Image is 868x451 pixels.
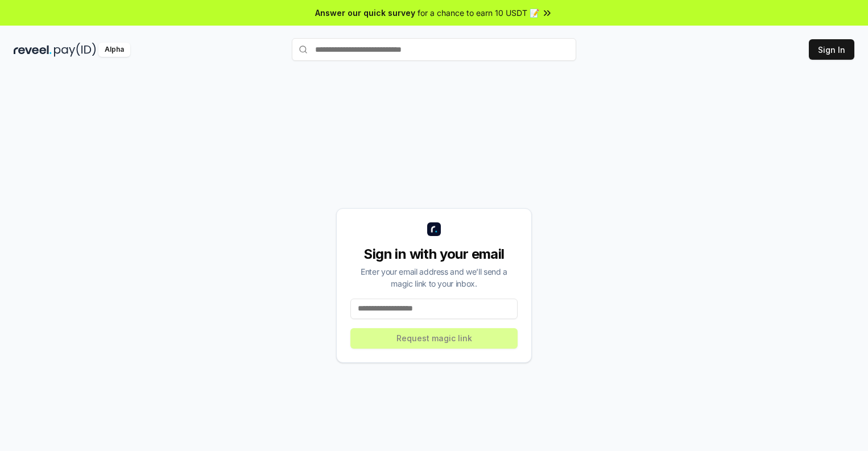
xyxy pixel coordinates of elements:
[418,7,539,19] span: for a chance to earn 10 USDT 📝
[14,43,52,57] img: reveel_dark
[98,43,130,57] div: Alpha
[809,39,854,60] button: Sign In
[315,7,415,19] span: Answer our quick survey
[54,43,96,57] img: pay_id
[427,222,441,236] img: logo_small
[350,245,518,263] div: Sign in with your email
[350,266,518,289] div: Enter your email address and we’ll send a magic link to your inbox.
